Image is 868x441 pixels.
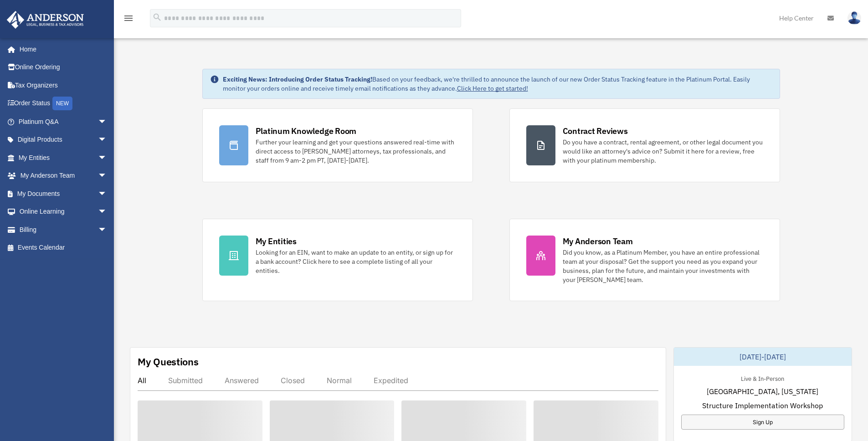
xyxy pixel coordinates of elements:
div: Live & In-Person [734,373,791,383]
a: Contract Reviews Do you have a contract, rental agreement, or other legal document you would like... [509,108,780,182]
div: Expedited [374,376,408,385]
span: arrow_drop_down [98,113,116,131]
div: Submitted [168,376,203,385]
span: [GEOGRAPHIC_DATA], [US_STATE] [707,386,818,397]
a: Digital Productsarrow_drop_down [6,131,121,149]
span: Structure Implementation Workshop [702,400,823,411]
a: My Documentsarrow_drop_down [6,185,121,203]
a: Platinum Knowledge Room Further your learning and get your questions answered real-time with dire... [202,108,473,182]
a: Home [6,40,116,58]
a: Online Learningarrow_drop_down [6,203,121,221]
div: All [138,376,146,385]
div: Based on your feedback, we're thrilled to announce the launch of our new Order Status Tracking fe... [223,75,772,93]
div: Do you have a contract, rental agreement, or other legal document you would like an attorney's ad... [563,138,763,165]
span: arrow_drop_down [98,167,116,185]
a: Billingarrow_drop_down [6,220,121,239]
div: Contract Reviews [563,125,628,137]
img: User Pic [847,11,861,25]
a: My Entities Looking for an EIN, want to make an update to an entity, or sign up for a bank accoun... [202,219,473,301]
a: Online Ordering [6,58,121,77]
a: Tax Organizers [6,76,121,94]
a: Platinum Q&Aarrow_drop_down [6,113,121,131]
div: Did you know, as a Platinum Member, you have an entire professional team at your disposal? Get th... [563,248,763,284]
span: arrow_drop_down [98,220,116,239]
div: My Questions [138,355,199,369]
a: Sign Up [681,415,844,430]
a: My Anderson Team Did you know, as a Platinum Member, you have an entire professional team at your... [509,219,780,301]
a: Events Calendar [6,239,121,257]
div: My Anderson Team [563,236,633,247]
a: Click Here to get started! [457,84,528,92]
div: NEW [52,97,72,110]
a: My Entitiesarrow_drop_down [6,149,121,167]
div: Looking for an EIN, want to make an update to an entity, or sign up for a bank account? Click her... [256,248,456,275]
span: arrow_drop_down [98,185,116,203]
span: arrow_drop_down [98,131,116,149]
div: Platinum Knowledge Room [256,125,357,137]
div: Normal [327,376,352,385]
div: Further your learning and get your questions answered real-time with direct access to [PERSON_NAM... [256,138,456,165]
span: arrow_drop_down [98,203,116,221]
strong: Exciting News: Introducing Order Status Tracking! [223,75,372,83]
span: arrow_drop_down [98,149,116,167]
div: My Entities [256,236,297,247]
div: [DATE]-[DATE] [674,348,852,366]
div: Answered [225,376,259,385]
div: Closed [281,376,305,385]
a: My Anderson Teamarrow_drop_down [6,167,121,185]
i: menu [123,13,134,24]
a: Order StatusNEW [6,94,121,113]
img: Anderson Advisors Platinum Portal [4,11,87,29]
a: menu [123,16,134,24]
i: search [152,12,162,22]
